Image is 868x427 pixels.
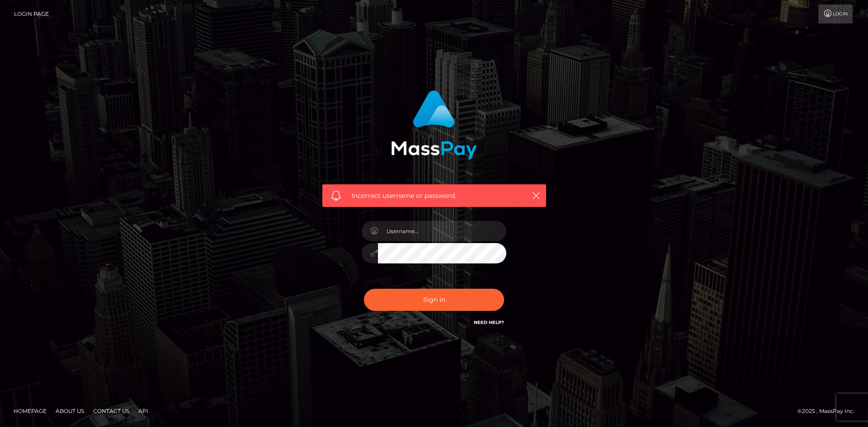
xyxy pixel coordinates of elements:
[474,319,504,325] a: Need Help?
[135,404,152,418] a: API
[10,404,50,418] a: Homepage
[14,5,49,23] a: Login Page
[391,90,477,160] img: MassPay Login
[52,404,88,418] a: About Us
[90,404,133,418] a: Contact Us
[352,191,517,201] span: Incorrect username or password.
[364,289,504,311] button: Sign in
[797,406,861,416] div: © 2025 , MassPay Inc.
[818,5,853,23] a: Login
[378,221,506,241] input: Username...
